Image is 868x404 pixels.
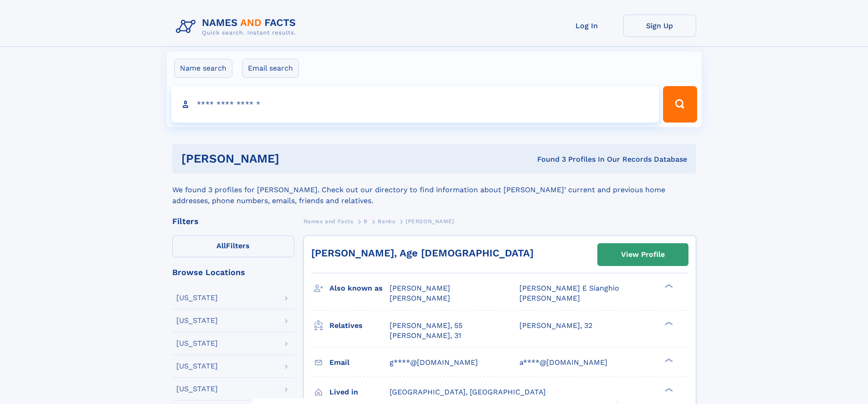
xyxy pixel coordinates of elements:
div: ❯ [663,357,673,363]
a: Banks [378,215,395,227]
a: Sign Up [623,15,696,37]
div: ❯ [663,387,673,393]
a: B [364,215,368,227]
h1: [PERSON_NAME] [181,153,408,164]
div: ❯ [663,320,673,326]
div: [US_STATE] [176,340,218,347]
span: [PERSON_NAME] E Sianghio [519,284,619,292]
a: [PERSON_NAME], 32 [519,321,592,331]
span: [GEOGRAPHIC_DATA], [GEOGRAPHIC_DATA] [390,388,546,396]
a: View Profile [598,244,688,266]
div: We found 3 profiles for [PERSON_NAME]. Check out our directory to find information about [PERSON_... [172,174,696,206]
a: [PERSON_NAME], Age [DEMOGRAPHIC_DATA] [311,247,534,259]
a: Names and Facts [303,215,354,227]
a: [PERSON_NAME], 55 [390,321,462,331]
input: search input [171,86,659,123]
div: [US_STATE] [176,294,218,302]
label: Email search [242,59,299,78]
span: [PERSON_NAME] [390,284,450,292]
span: Banks [378,218,395,225]
a: [PERSON_NAME], 31 [390,331,461,341]
label: Name search [174,59,232,78]
div: Browse Locations [172,268,294,276]
div: Filters [172,217,294,225]
span: All [216,241,226,250]
img: Logo Names and Facts [172,15,303,39]
div: [US_STATE] [176,363,218,370]
span: [PERSON_NAME] [519,294,580,302]
h3: Also known as [329,281,390,296]
a: Log In [550,15,623,37]
span: [PERSON_NAME] [406,218,454,225]
h3: Relatives [329,318,390,333]
div: [US_STATE] [176,317,218,324]
button: Search Button [663,86,697,123]
h3: Lived in [329,384,390,400]
div: View Profile [621,244,665,265]
div: Found 3 Profiles In Our Records Database [408,154,687,164]
h3: Email [329,355,390,370]
span: [PERSON_NAME] [390,294,450,302]
div: ❯ [663,283,673,289]
div: [US_STATE] [176,385,218,393]
span: B [364,218,368,225]
label: Filters [172,235,294,257]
